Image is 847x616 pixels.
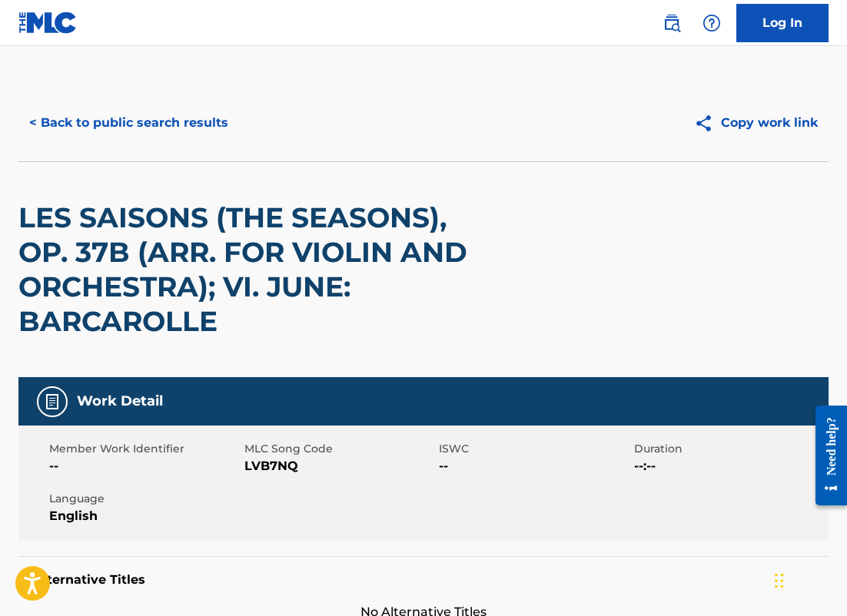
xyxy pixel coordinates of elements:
[703,14,721,32] img: help
[804,393,847,517] iframe: Resource Center
[439,441,630,457] span: ISWC
[18,200,504,339] h2: LES SAISONS (THE SEASONS), OP. 37B (ARR. FOR VIOLIN AND ORCHESTRA); VI. JUNE: BARCAROLLE
[696,8,727,38] div: Help
[244,441,436,457] span: MLC Song Code
[43,392,61,411] img: Work Detail
[439,457,630,475] span: --
[663,14,681,32] img: search
[49,441,241,457] span: Member Work Identifier
[244,457,436,475] span: LVB7NQ
[49,457,241,475] span: --
[34,572,813,588] h5: Alternative Titles
[49,507,241,525] span: English
[770,542,847,616] iframe: Chat Widget
[49,491,241,507] span: Language
[77,392,163,410] h5: Work Detail
[683,104,829,142] button: Copy work link
[656,8,687,38] a: Public Search
[634,441,825,457] span: Duration
[775,558,784,604] div: Drag
[736,4,829,42] a: Log In
[18,104,239,142] button: < Back to public search results
[634,457,825,475] span: --:--
[694,114,721,133] img: Copy work link
[18,12,78,34] img: MLC Logo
